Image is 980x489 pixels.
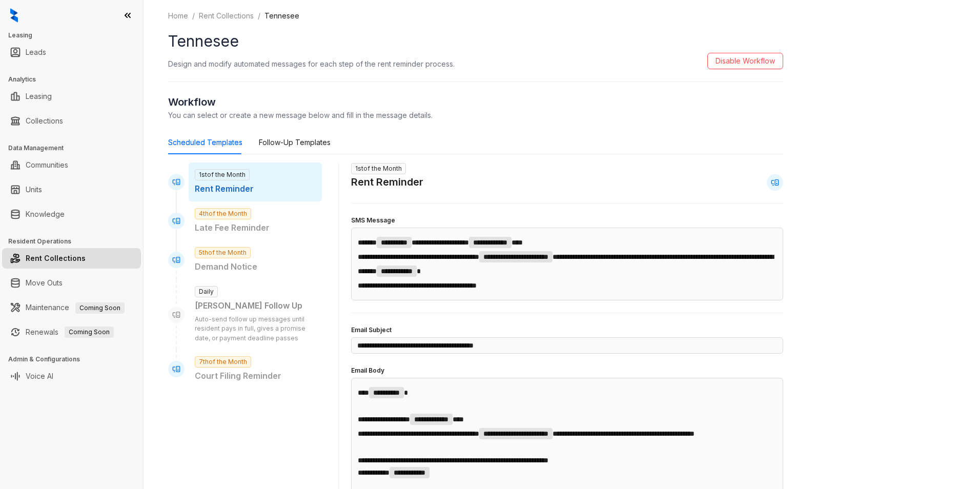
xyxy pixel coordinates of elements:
h4: Email Body [351,366,783,376]
li: Units [2,179,141,200]
li: Communities [2,155,141,175]
div: Follow-Up Templates [259,137,331,148]
li: Renewals [2,322,141,342]
a: Collections [26,111,63,131]
span: Daily [195,286,218,297]
h3: Analytics [8,75,143,84]
p: Demand Notice [195,260,316,273]
li: Rent Collections [2,248,141,269]
a: Rent Collections [26,248,86,269]
div: Scheduled Templates [168,137,242,148]
a: Leads [26,42,46,63]
p: Rent Reminder [195,182,316,195]
a: Units [26,179,42,200]
span: 5th of the Month [195,247,251,258]
span: 1st of the Month [351,163,406,174]
h2: Rent Reminder [351,174,423,190]
span: 4th of the Month [195,208,251,219]
li: Leasing [2,86,141,107]
p: Auto-send follow up messages until resident pays in full, gives a promise date, or payment deadli... [195,315,316,344]
p: Design and modify automated messages for each step of the rent reminder process. [168,58,455,69]
li: Collections [2,111,141,131]
span: Coming Soon [65,327,114,338]
li: Tennesee [264,10,299,22]
a: Voice AI [26,366,53,386]
span: 1st of the Month [195,169,250,180]
p: Late Fee Reminder [195,221,316,234]
div: [PERSON_NAME] Follow Up [195,299,316,312]
a: Communities [26,155,68,175]
h3: Admin & Configurations [8,355,143,364]
span: 7th of the Month [195,356,251,368]
li: / [192,10,195,22]
li: Voice AI [2,366,141,386]
h4: SMS Message [351,216,783,226]
li: Leads [2,42,141,63]
h2: Workflow [168,94,783,110]
li: Maintenance [2,297,141,318]
a: Rent Collections [197,10,256,22]
a: RenewalsComing Soon [26,322,114,342]
h3: Resident Operations [8,237,143,246]
li: Move Outs [2,273,141,293]
a: Move Outs [26,273,63,293]
h3: Data Management [8,144,143,153]
button: Disable Workflow [707,53,783,69]
p: You can select or create a new message below and fill in the message details. [168,110,783,120]
h4: Email Subject [351,325,783,335]
h1: Tennesee [168,30,783,53]
li: / [258,10,260,22]
h3: Leasing [8,31,143,40]
span: Disable Workflow [716,55,775,67]
a: Knowledge [26,204,65,225]
a: Home [166,10,190,22]
p: Court Filing Reminder [195,370,316,382]
span: Coming Soon [75,302,125,314]
li: Knowledge [2,204,141,225]
a: Leasing [26,86,52,107]
img: logo [10,8,18,23]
